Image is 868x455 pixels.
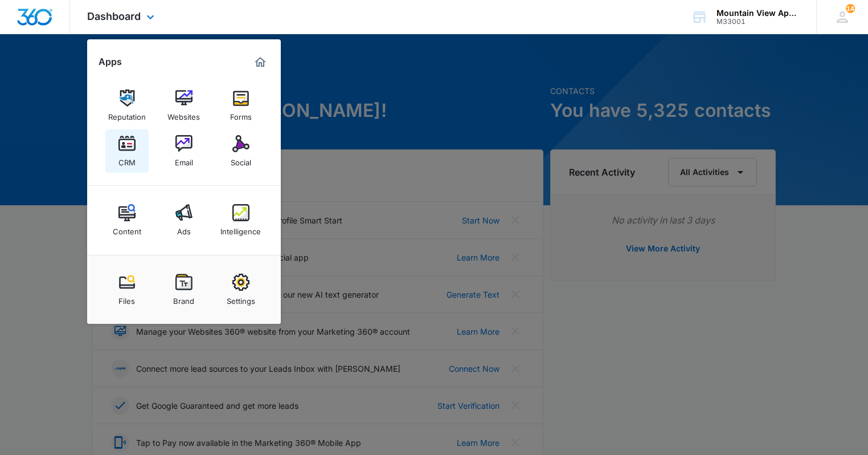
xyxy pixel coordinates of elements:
[113,221,141,236] div: Content
[105,84,149,127] a: Reputation
[846,4,855,13] span: 14
[219,84,263,127] a: Forms
[846,4,855,13] div: notifications count
[118,152,136,167] div: CRM
[251,53,269,71] a: Marketing 360® Dashboard
[177,221,191,236] div: Ads
[87,10,141,22] span: Dashboard
[219,198,263,242] a: Intelligence
[173,291,194,306] div: Brand
[162,268,206,311] a: Brand
[220,221,261,236] div: Intelligence
[230,107,252,121] div: Forms
[162,129,206,173] a: Email
[227,291,255,306] div: Settings
[219,268,263,311] a: Settings
[108,107,146,121] div: Reputation
[175,152,193,167] div: Email
[162,198,206,242] a: Ads
[105,198,149,242] a: Content
[219,129,263,173] a: Social
[231,152,251,167] div: Social
[105,268,149,311] a: Files
[167,107,200,121] div: Websites
[716,18,800,26] div: account id
[162,84,206,127] a: Websites
[105,129,149,173] a: CRM
[118,291,135,306] div: Files
[99,56,122,67] h2: Apps
[716,9,800,18] div: account name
